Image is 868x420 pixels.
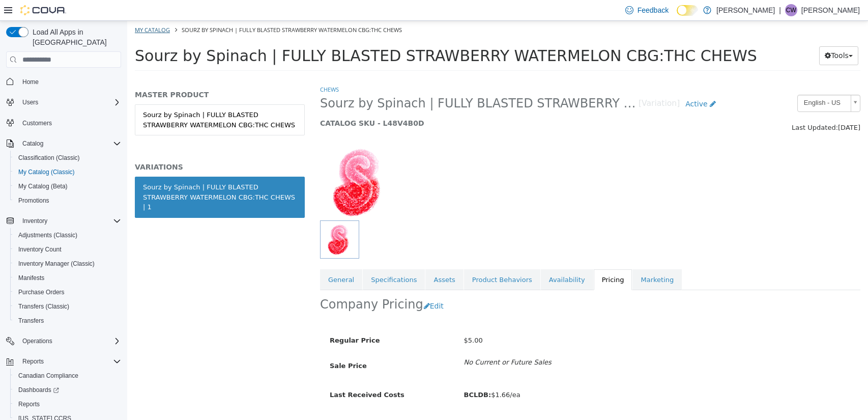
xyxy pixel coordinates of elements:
[193,98,594,107] h5: CATALOG SKU - L48V4B0D
[18,75,121,88] span: Home
[10,257,125,271] button: Inventory Manager (Classic)
[202,370,277,378] span: Last Received Costs
[54,5,275,13] span: Sourz by Spinach | FULLY BLASTED STRAWBERRY WATERMELON CBG:THC CHEWS
[10,179,125,193] button: My Catalog (Beta)
[10,242,125,257] button: Inventory Count
[8,5,43,13] a: My Catalog
[18,182,68,190] span: My Catalog (Beta)
[14,384,121,396] span: Dashboards
[664,103,711,110] span: Last Updated:
[298,248,336,270] a: Assets
[14,166,79,178] a: My Catalog (Classic)
[677,5,698,16] input: Dark Mode
[14,272,121,284] span: Manifests
[14,398,121,410] span: Reports
[18,400,40,408] span: Reports
[8,142,178,151] h5: VARIATIONS
[14,272,48,284] a: Manifests
[779,4,781,16] p: |
[716,4,775,16] p: [PERSON_NAME]
[22,139,43,148] span: Catalog
[638,5,669,15] span: Feedback
[14,194,121,207] span: Promotions
[14,384,63,396] a: Dashboards
[337,370,364,378] b: BCLDB:
[193,276,296,292] h2: Company Pricing
[2,116,125,130] button: Customers
[711,103,733,110] span: [DATE]
[22,217,47,225] span: Inventory
[18,260,95,268] span: Inventory Manager (Classic)
[18,288,65,296] span: Purchase Orders
[505,248,555,270] a: Marketing
[14,300,73,313] a: Transfers (Classic)
[14,286,69,298] a: Purchase Orders
[18,355,121,368] span: Reports
[10,228,125,242] button: Adjustments (Classic)
[18,215,121,227] span: Inventory
[414,248,466,270] a: Availability
[14,243,121,256] span: Inventory Count
[10,369,125,383] button: Canadian Compliance
[18,355,48,368] button: Reports
[14,180,72,192] a: My Catalog (Beta)
[296,276,322,295] button: Edit
[18,197,49,205] span: Promotions
[10,285,125,299] button: Purchase Orders
[14,229,121,241] span: Adjustments (Classic)
[18,372,78,380] span: Canadian Compliance
[18,335,56,347] button: Operations
[14,398,44,410] a: Reports
[193,248,235,270] a: General
[670,74,733,91] a: English - US
[801,4,860,16] p: [PERSON_NAME]
[22,357,44,366] span: Reports
[14,315,121,327] span: Transfers
[2,74,125,89] button: Home
[14,370,121,382] span: Canadian Compliance
[14,370,82,382] a: Canadian Compliance
[202,316,252,323] span: Regular Price
[18,76,43,88] a: Home
[2,136,125,151] button: Catalog
[28,27,121,47] span: Load All Apps in [GEOGRAPHIC_DATA]
[14,194,53,207] a: Promotions
[14,166,121,178] span: My Catalog (Classic)
[558,79,580,87] span: Active
[22,78,39,86] span: Home
[18,168,75,176] span: My Catalog (Classic)
[10,151,125,165] button: Classification (Classic)
[14,258,99,270] a: Inventory Manager (Classic)
[2,95,125,109] button: Users
[785,4,797,16] div: Carmen Woytas
[18,96,121,108] span: Users
[8,69,178,78] h5: MASTER PRODUCT
[692,25,731,44] button: Tools
[337,338,424,345] i: No Current or Future Sales
[18,335,121,347] span: Operations
[337,316,356,323] span: $5.00
[18,137,121,150] span: Catalog
[10,271,125,285] button: Manifests
[193,75,511,91] span: Sourz by Spinach | FULLY BLASTED STRAWBERRY WATERMELON CBG:THC CHEWS | 1
[22,98,38,106] span: Users
[22,337,52,345] span: Operations
[14,300,121,313] span: Transfers (Classic)
[18,137,47,150] button: Catalog
[467,248,505,270] a: Pricing
[14,286,121,298] span: Purchase Orders
[22,119,52,127] span: Customers
[14,180,121,192] span: My Catalog (Beta)
[10,299,125,314] button: Transfers (Classic)
[18,96,42,108] button: Users
[193,65,212,72] a: Chews
[14,229,81,241] a: Adjustments (Classic)
[2,354,125,369] button: Reports
[14,315,48,327] a: Transfers
[8,83,178,115] a: Sourz by Spinach | FULLY BLASTED STRAWBERRY WATERMELON CBG:THC CHEWS
[14,258,121,270] span: Inventory Manager (Classic)
[8,26,630,44] span: Sourz by Spinach | FULLY BLASTED STRAWBERRY WATERMELON CBG:THC CHEWS
[18,245,62,254] span: Inventory Count
[202,341,240,349] span: Sale Price
[16,161,169,191] div: Sourz by Spinach | FULLY BLASTED STRAWBERRY WATERMELON CBG:THC CHEWS | 1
